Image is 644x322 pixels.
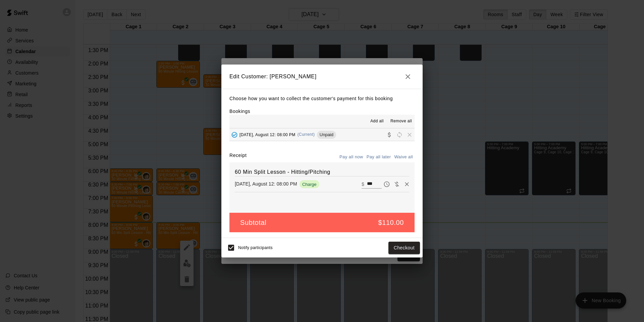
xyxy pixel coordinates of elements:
[384,132,394,137] span: Collect payment
[238,246,273,250] span: Notify participants
[235,180,297,187] p: [DATE], August 12: 08:00 PM
[338,152,365,162] button: Pay all now
[300,182,319,187] span: Charge
[221,65,423,89] h2: Edit Customer: [PERSON_NAME]
[390,118,412,125] span: Remove all
[239,132,296,137] span: [DATE], August 12: 08:00 PM
[388,116,415,127] button: Remove all
[235,168,409,176] h6: 60 Min Split Lesson - Hitting/Pitching
[388,242,420,254] button: Checkout
[392,152,415,162] button: Waive all
[362,181,364,188] p: $
[240,218,266,227] h5: Subtotal
[298,132,315,137] span: (Current)
[405,132,415,137] span: Remove
[229,152,247,162] label: Receipt
[365,152,393,162] button: Pay all later
[392,181,402,187] span: Waive payment
[229,94,415,103] p: Choose how you want to collect the customer's payment for this booking
[382,181,392,187] span: Pay later
[394,132,405,137] span: Reschedule
[366,116,388,127] button: Add all
[229,130,239,140] button: Added - Collect Payment
[378,218,404,227] h5: $110.00
[317,132,336,137] span: Unpaid
[402,179,412,189] button: Remove
[229,109,250,114] label: Bookings
[229,128,415,141] button: Added - Collect Payment[DATE], August 12: 08:00 PM(Current)UnpaidCollect paymentRescheduleRemove
[370,118,384,125] span: Add all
